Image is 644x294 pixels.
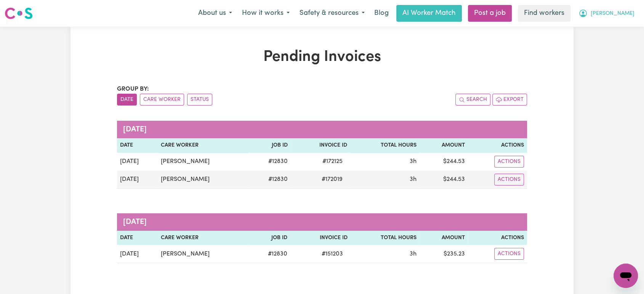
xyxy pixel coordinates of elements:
td: [DATE] [117,171,158,189]
a: Blog [370,5,393,22]
span: 3 hours [410,176,417,182]
th: Invoice ID [290,231,351,245]
span: [PERSON_NAME] [591,10,634,18]
th: Amount [420,138,468,153]
span: # 151203 [317,249,348,259]
th: Total Hours [351,231,420,245]
th: Invoice ID [290,138,350,153]
td: [PERSON_NAME] [158,153,248,171]
caption: [DATE] [117,121,527,138]
th: Care Worker [158,138,248,153]
a: Find workers [518,5,570,22]
button: sort invoices by paid status [187,94,212,105]
td: $ 235.23 [420,245,468,263]
button: Actions [494,248,524,260]
th: Amount [420,231,468,245]
td: # 12830 [248,171,291,189]
caption: [DATE] [117,213,527,231]
h1: Pending Invoices [117,48,527,66]
td: # 12830 [248,153,291,171]
td: [PERSON_NAME] [158,171,248,189]
span: Group by: [117,86,149,92]
img: Careseekers logo [5,6,33,20]
a: Post a job [468,5,512,22]
span: 3 hours [410,158,417,165]
span: # 172125 [318,157,347,166]
iframe: Button to launch messaging window [614,264,638,288]
td: $ 244.53 [420,171,468,189]
button: sort invoices by date [117,94,137,105]
a: Careseekers logo [5,5,33,22]
button: How it works [237,5,295,21]
span: 3 hours [410,251,417,257]
th: Actions [468,231,527,245]
button: Search [455,94,490,105]
th: Total Hours [350,138,420,153]
td: [DATE] [117,153,158,171]
button: About us [193,5,237,21]
th: Date [117,138,158,153]
button: Actions [494,174,524,185]
button: Export [492,94,527,105]
th: Date [117,231,158,245]
button: Actions [494,156,524,168]
th: Actions [468,138,527,153]
th: Job ID [248,138,291,153]
th: Care Worker [158,231,248,245]
th: Job ID [248,231,290,245]
td: $ 244.53 [420,153,468,171]
button: My Account [574,5,639,21]
td: [PERSON_NAME] [158,245,248,263]
button: Safety & resources [295,5,370,21]
span: # 172019 [317,175,347,184]
a: AI Worker Match [396,5,462,22]
td: [DATE] [117,245,158,263]
td: # 12830 [248,245,290,263]
button: sort invoices by care worker [140,94,184,105]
